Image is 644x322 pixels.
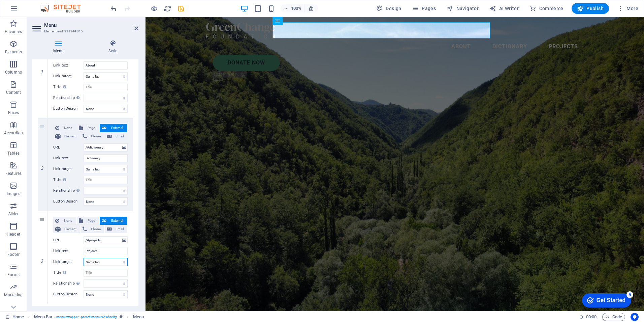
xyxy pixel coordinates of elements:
button: Click here to leave preview mode and continue editing [150,4,158,12]
span: Publish [577,5,604,12]
label: Button Design [53,290,84,298]
span: Design [376,5,401,12]
button: Design [374,3,404,14]
h6: Session time [579,313,597,321]
input: Title [84,176,128,184]
input: URL... [84,143,128,152]
label: URL [53,143,84,152]
span: Navigator [447,5,479,12]
span: Commerce [529,5,563,12]
i: On resize automatically adjust zoom level to fit chosen device. [308,5,314,11]
span: Code [605,313,622,321]
label: Link text [53,154,84,162]
span: Email [114,225,125,233]
i: Undo: Change menu items (Ctrl+Z) [110,5,118,12]
button: Email [105,132,127,140]
i: Save (Ctrl+S) [177,5,185,12]
input: Link text... [84,61,128,70]
label: Relationship [53,94,84,102]
button: Code [602,313,625,321]
label: Title [53,83,84,91]
button: Pages [410,3,439,14]
button: External [100,124,127,132]
label: Title [53,269,84,277]
button: Navigator [444,3,481,14]
button: 100% [281,4,304,12]
p: Images [7,191,21,196]
h2: Menu [44,22,138,28]
i: Reload page [164,5,171,12]
p: Boxes [8,110,19,115]
button: Publish [572,3,609,14]
p: Forms [7,272,20,277]
input: Title [84,269,128,277]
p: Features [5,171,22,176]
button: Page [77,217,99,225]
button: Phone [80,225,104,233]
label: Title [53,176,84,184]
button: Element [53,132,80,140]
button: Usercentrics [631,313,639,321]
h4: Menu [32,40,87,54]
label: Link text [53,247,84,255]
span: Pages [412,5,436,12]
label: URL [53,236,84,244]
button: reload [163,4,171,12]
div: 5 [50,1,57,8]
button: AI Writer [487,3,521,14]
button: More [614,3,641,14]
button: undo [109,4,118,12]
button: External [100,217,127,225]
span: Click to select. Double-click to edit [133,313,144,321]
h3: Element #ed-911944015 [44,28,125,34]
p: Marketing [4,292,23,298]
p: Columns [5,70,22,75]
button: Commerce [527,3,566,14]
p: Footer [7,252,20,257]
button: Phone [80,132,104,140]
img: Editor Logo [39,4,89,12]
span: Page [85,217,97,225]
span: Page [85,124,97,132]
p: Favorites [5,29,22,34]
h4: Style [87,40,138,54]
p: Accordion [4,130,23,136]
label: Link target [53,258,84,266]
span: AI Writer [489,5,519,12]
div: Design (Ctrl+Alt+Y) [374,3,404,14]
button: None [53,217,76,225]
p: Content [6,90,21,95]
label: Button Design [53,105,84,113]
span: Element [63,225,78,233]
span: 00 00 [586,313,597,321]
span: . menu-wrapper .preset-menu-v2-charity [55,313,117,321]
label: Relationship [53,187,84,195]
p: Header [7,232,20,237]
label: Link target [53,165,84,173]
span: More [617,5,638,12]
span: : [591,314,592,319]
label: Link text [53,61,84,70]
a: Click to cancel selection. Double-click to open Pages [5,313,24,321]
nav: breadcrumb [34,313,144,321]
em: 3 [37,258,47,264]
input: URL... [84,236,128,244]
input: Link text... [84,247,128,255]
span: Click to select. Double-click to edit [34,313,53,321]
button: save [177,4,185,12]
div: Get Started [20,7,49,14]
button: Email [105,225,127,233]
span: None [61,217,74,225]
span: External [108,217,125,225]
span: Phone [89,132,102,140]
label: Relationship [53,279,84,288]
h6: 100% [291,4,301,12]
i: This element is a customizable preset [120,315,123,319]
span: Element [63,132,78,140]
button: Element [53,225,80,233]
span: External [108,124,125,132]
div: Get Started 5 items remaining, 0% complete [5,3,55,18]
em: 2 [37,165,47,171]
input: Title [84,83,128,91]
input: Link text... [84,154,128,162]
